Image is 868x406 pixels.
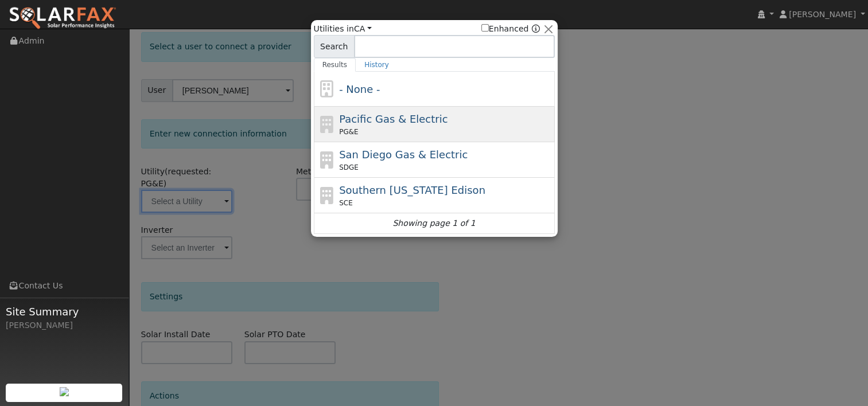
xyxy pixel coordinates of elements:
[60,387,69,396] img: retrieve
[314,58,356,72] a: Results
[314,23,372,35] span: Utilities in
[339,113,447,125] span: Pacific Gas & Electric
[339,198,353,208] span: SCE
[9,6,116,30] img: SolarFax
[314,35,355,58] span: Search
[392,217,475,229] i: Showing page 1 of 1
[339,127,358,137] span: PG&E
[6,319,123,331] div: [PERSON_NAME]
[481,23,529,35] label: Enhanced
[481,23,540,35] span: Show enhanced providers
[789,10,856,19] span: [PERSON_NAME]
[481,24,489,32] input: Enhanced
[6,304,123,319] span: Site Summary
[531,24,539,33] a: Enhanced Providers
[339,149,468,161] span: San Diego Gas & Electric
[339,184,485,196] span: Southern [US_STATE] Edison
[339,162,359,173] span: SDGE
[339,83,380,95] span: - None -
[354,24,372,33] a: CA
[356,58,398,72] a: History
